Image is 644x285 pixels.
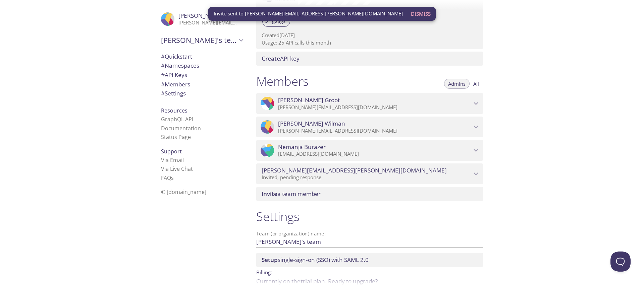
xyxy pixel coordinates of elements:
[156,89,248,98] div: Team Settings
[156,8,248,30] div: George Wilman
[171,174,174,182] span: s
[161,89,186,97] span: Settings
[256,187,483,201] div: Invite a team member
[156,61,248,70] div: Namespaces
[161,133,191,141] a: Status Page
[278,104,472,111] p: [PERSON_NAME][EMAIL_ADDRESS][DOMAIN_NAME]
[408,7,433,20] button: Dismiss
[256,253,483,267] div: Setup SSO
[178,12,246,19] span: [PERSON_NAME] Wilman
[161,165,193,172] a: Via Live Chat
[156,52,248,61] div: Quickstart
[161,148,182,155] span: Support
[262,174,472,181] p: Invited, pending response.
[411,9,431,18] span: Dismiss
[262,167,447,174] span: [PERSON_NAME][EMAIL_ADDRESS][PERSON_NAME][DOMAIN_NAME]
[262,256,369,264] span: single-sign-on (SSO) with SAML 2.0
[256,52,483,66] div: Create API Key
[262,39,478,46] p: Usage: 25 API calls this month
[178,19,237,26] p: [PERSON_NAME][EMAIL_ADDRESS][DOMAIN_NAME]
[256,267,483,277] p: Billing:
[278,143,326,151] span: Nemanja Burazer
[161,53,192,60] span: Quickstart
[161,71,165,79] span: #
[256,163,483,184] div: dheeraj.uppalapati@grip.events
[161,62,199,69] span: Namespaces
[256,93,483,114] div: Tim Groot
[161,62,165,69] span: #
[214,10,403,17] span: Invite sent to [PERSON_NAME][EMAIL_ADDRESS][PERSON_NAME][DOMAIN_NAME]
[256,209,483,224] h1: Settings
[161,53,165,60] span: #
[161,188,206,196] span: © [DOMAIN_NAME]
[610,252,631,272] iframe: Help Scout Beacon - Open
[161,89,165,97] span: #
[161,174,174,182] a: FAQ
[161,80,165,88] span: #
[161,156,184,164] a: Via Email
[262,55,300,62] span: API key
[278,120,345,127] span: [PERSON_NAME] Wilman
[256,231,326,236] label: Team (or organization) name:
[156,70,248,80] div: API Keys
[262,190,321,198] span: a team member
[278,151,472,157] p: [EMAIL_ADDRESS][DOMAIN_NAME]
[256,140,483,161] div: Nemanja Burazer
[161,107,187,114] span: Resources
[262,190,277,198] span: Invite
[161,71,187,79] span: API Keys
[161,80,190,88] span: Members
[161,116,193,123] a: GraphQL API
[156,31,248,49] div: Tim's team
[256,74,309,89] h1: Members
[161,35,237,45] span: [PERSON_NAME]'s team
[256,117,483,137] div: George Wilman
[161,125,201,132] a: Documentation
[278,96,340,104] span: [PERSON_NAME] Groot
[262,32,478,39] p: Created [DATE]
[469,79,483,89] button: All
[262,256,278,264] span: Setup
[156,80,248,89] div: Members
[444,79,470,89] button: Admins
[262,55,280,62] span: Create
[278,128,472,134] p: [PERSON_NAME][EMAIL_ADDRESS][DOMAIN_NAME]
